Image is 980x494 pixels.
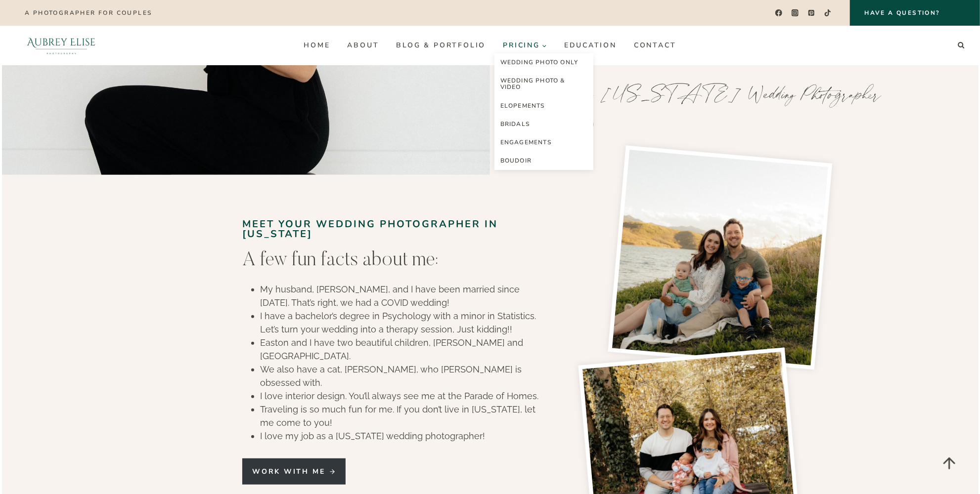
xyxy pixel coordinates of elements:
[494,115,593,133] a: Bridals
[242,458,346,485] a: Work with me
[260,363,541,389] li: We also have a cat, [PERSON_NAME], who [PERSON_NAME] is obsessed with.
[295,38,685,53] nav: Primary
[494,133,593,152] a: Engagements
[954,39,968,52] button: View Search Form
[242,249,541,273] h3: A few fun facts about me:
[252,466,325,477] span: Work with me
[771,6,786,20] a: Facebook
[260,283,541,309] li: My husband, [PERSON_NAME], and I have been married since [DATE]. That’s right, we had a COVID wed...
[555,38,625,53] a: Education
[494,97,593,115] a: Elopements
[494,72,593,96] a: Wedding Photo & Video
[535,85,890,103] p: Your top [US_STATE] Wedding Photographer
[12,26,111,65] img: Aubrey Elise Photography
[260,309,541,336] li: I have a bachelor’s degree in Psychology with a minor in Statistics. Let’s turn your wedding into...
[933,447,965,479] a: Scroll to top
[608,146,832,370] img: family of four at little dell reservoir
[242,219,541,239] h2: Meet your wedding photographer in [US_STATE]
[339,38,388,53] a: About
[260,429,541,443] li: I love my job as a [US_STATE] wedding photographer!
[821,6,835,20] a: TikTok
[260,389,541,403] li: I love interior design. You’ll always see me at the Parade of Homes.
[260,336,541,363] li: Easton and I have two beautiful children, [PERSON_NAME] and [GEOGRAPHIC_DATA].
[494,53,593,72] a: Wedding Photo Only
[295,38,339,53] a: Home
[494,152,593,170] a: Boudoir
[260,403,541,429] li: Traveling is so much fun for me. If you don’t live in [US_STATE], let me come to you!
[494,38,556,53] button: Child menu of Pricing
[788,6,802,20] a: Instagram
[804,6,819,20] a: Pinterest
[388,38,494,53] a: Blog & Portfolio
[625,38,685,53] a: Contact
[25,9,152,16] p: A photographer for couples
